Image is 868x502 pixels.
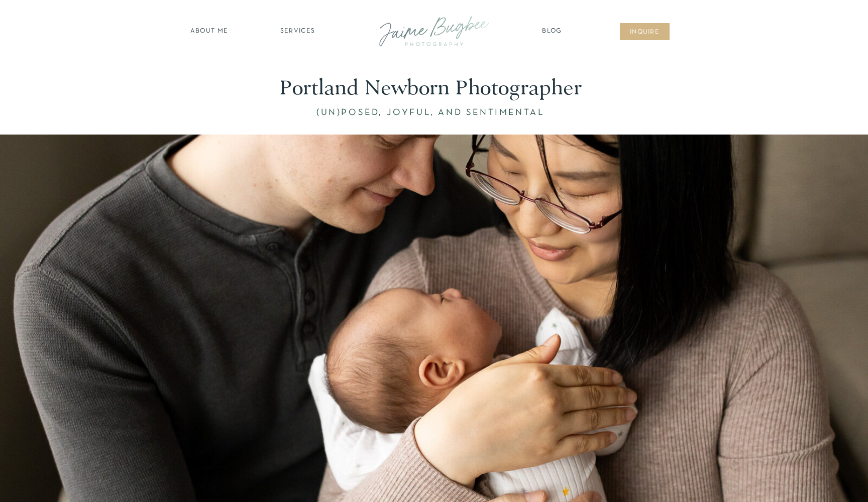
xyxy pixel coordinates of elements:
[624,28,665,38] a: inqUIre
[187,27,231,37] a: about ME
[539,27,565,37] a: Blog
[279,76,589,101] h1: Portland Newborn Photographer
[316,108,552,120] p: (UN)POSED, JOYFUL, AND SENTIMENTAL
[269,27,326,37] a: SERVICES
